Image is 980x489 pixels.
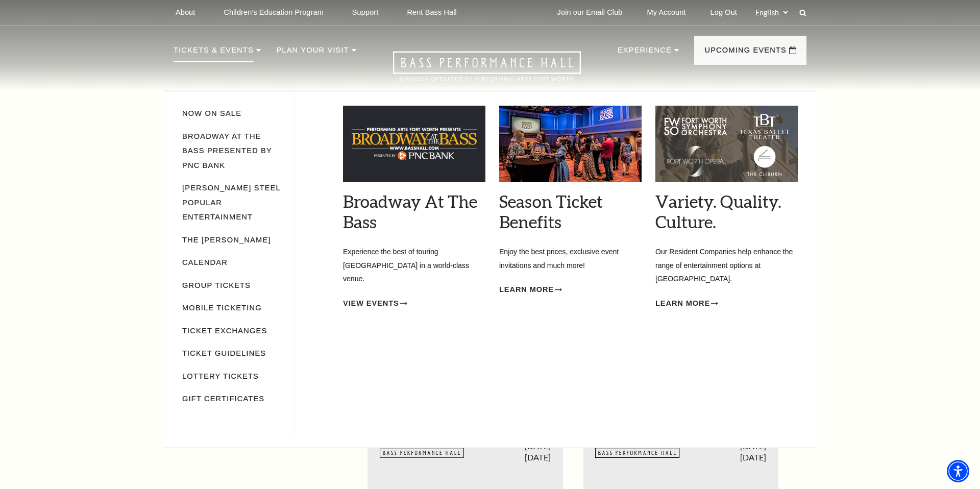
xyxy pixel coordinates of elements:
[947,460,969,482] div: Accessibility Menu
[499,283,554,296] span: Learn More
[182,395,264,403] a: Gift Certificates
[182,258,228,266] a: Calendar
[352,8,379,17] p: Support
[343,297,407,310] a: View Events
[182,372,259,380] a: Lottery Tickets
[655,297,710,310] span: Learn More
[499,245,642,272] p: Enjoy the best prices, exclusive event invitations and much more!
[182,349,266,357] a: Ticket Guidelines
[343,106,485,182] img: Broadway At The Bass
[681,441,767,462] span: [DATE] [DATE]
[174,44,254,62] p: Tickets & Events
[276,44,349,62] p: Plan Your Visit
[499,106,642,182] img: Season Ticket Benefits
[704,44,787,62] p: Upcoming Events
[176,8,195,17] p: About
[182,304,262,312] a: Mobile Ticketing
[343,245,485,286] p: Experience the best of touring [GEOGRAPHIC_DATA] in a world-class venue.
[224,8,323,17] p: Children's Education Program
[356,51,618,90] a: Open this option
[499,283,562,296] a: Learn More Season Ticket Benefits
[618,44,672,62] p: Experience
[465,441,551,462] span: [DATE] [DATE]
[343,191,477,232] a: Broadway At The Bass
[182,109,241,117] a: Now On Sale
[499,191,603,232] a: Season Ticket Benefits
[655,297,718,310] a: Learn More Variety. Quality. Culture.
[655,245,798,286] p: Our Resident Companies help enhance the range of entertainment options at [GEOGRAPHIC_DATA].
[182,281,251,289] a: Group Tickets
[182,236,271,244] a: The [PERSON_NAME]
[343,297,399,310] span: View Events
[182,132,272,169] a: Broadway At The Bass presented by PNC Bank
[655,106,798,182] img: Variety. Quality. Culture.
[182,327,267,335] a: Ticket Exchanges
[655,191,781,232] a: Variety. Quality. Culture.
[182,184,280,221] a: [PERSON_NAME] Steel Popular Entertainment
[407,8,457,17] p: Rent Bass Hall
[753,8,790,17] select: Select:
